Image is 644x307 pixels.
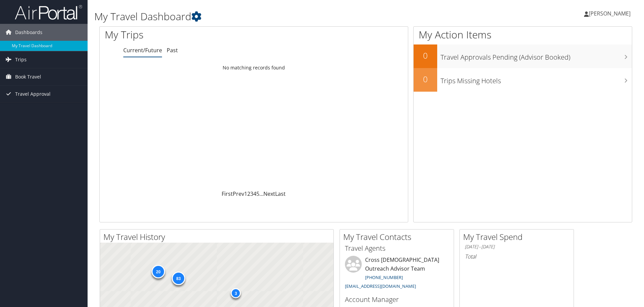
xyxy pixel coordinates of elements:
[105,28,275,42] h1: My Trips
[414,73,437,85] h2: 0
[172,271,185,285] div: 83
[151,265,165,278] div: 20
[244,190,247,197] a: 1
[256,190,259,197] a: 5
[15,4,82,20] img: airportal-logo.png
[343,231,454,243] h2: My Travel Contacts
[275,190,286,197] a: Last
[94,9,456,24] h1: My Travel Dashboard
[414,44,632,68] a: 0Travel Approvals Pending (Advisor Booked)
[250,190,253,197] a: 3
[463,231,574,243] h2: My Travel Spend
[233,190,244,197] a: Prev
[123,47,162,54] a: Current/Future
[345,295,449,304] h3: Account Manager
[342,256,452,292] li: Cross [DEMOGRAPHIC_DATA] Outreach Advisor Team
[15,86,51,102] span: Travel Approval
[103,231,333,243] h2: My Travel History
[365,274,403,280] a: [PHONE_NUMBER]
[247,190,250,197] a: 2
[465,244,569,250] h6: [DATE] - [DATE]
[414,50,437,61] h2: 0
[414,28,632,42] h1: My Action Items
[253,190,256,197] a: 4
[263,190,275,197] a: Next
[15,68,41,85] span: Book Travel
[231,288,241,298] div: 3
[584,3,637,24] a: [PERSON_NAME]
[167,47,178,54] a: Past
[15,51,27,68] span: Trips
[15,24,42,41] span: Dashboards
[345,283,416,289] a: [EMAIL_ADDRESS][DOMAIN_NAME]
[441,73,632,86] h3: Trips Missing Hotels
[345,244,449,253] h3: Travel Agents
[589,10,631,17] span: [PERSON_NAME]
[441,49,632,62] h3: Travel Approvals Pending (Advisor Booked)
[222,190,233,197] a: First
[259,190,263,197] span: …
[414,68,632,92] a: 0Trips Missing Hotels
[465,253,569,260] h6: Total
[100,62,408,74] td: No matching records found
